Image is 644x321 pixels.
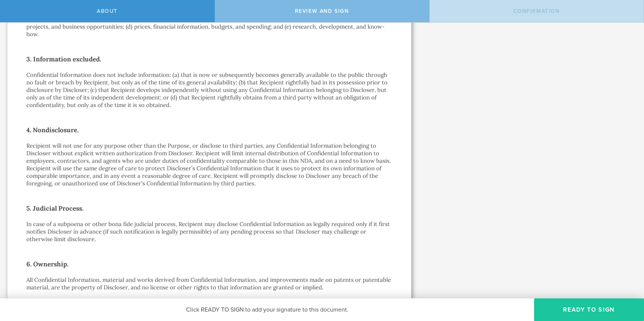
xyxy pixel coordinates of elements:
[26,202,392,214] h2: 5. Judicial Process.
[26,71,392,109] p: Confidential Information does not include information: (a) that is now or subsequently becomes ge...
[513,8,560,14] span: Confirmation
[26,220,392,243] p: In case of a subpoena or other bona fide judicial process, Recipient may disclose Confidential In...
[26,276,392,291] p: All Confidential Information, material and works derived from Confidential Information, and impro...
[295,8,349,14] span: Review and sign
[26,124,392,136] h2: 4. Nondisclosure.
[97,8,118,14] span: About
[26,53,392,65] h2: 3. Information excluded.
[534,298,644,321] button: Ready to Sign
[26,142,392,187] p: Recipient will not use for any purpose other than the Purpose, or disclose to third parties, any ...
[26,258,392,270] h2: 6. Ownership.
[26,8,392,38] p: A non-exhaustive list of potential Confidential Information includes: (a) trade secrets as define...
[606,262,644,298] iframe: Chat Widget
